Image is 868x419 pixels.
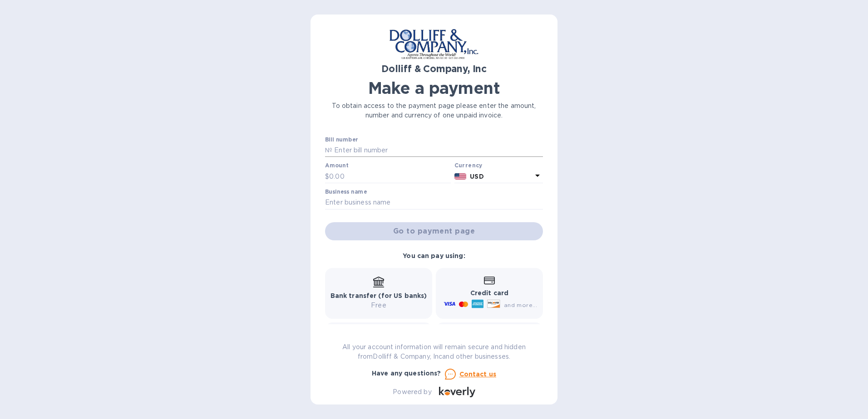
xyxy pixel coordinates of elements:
p: All your account information will remain secure and hidden from Dolliff & Company, Inc and other ... [325,342,543,361]
b: Credit card [470,289,508,297]
label: Amount [325,163,348,169]
p: № [325,146,332,155]
label: Bill number [325,137,358,142]
input: Enter business name [325,196,543,209]
p: $ [325,172,329,181]
p: To obtain access to the payment page please enter the amount, number and currency of one unpaid i... [325,101,543,120]
b: You can pay using: [403,252,465,259]
b: Have any questions? [372,370,441,377]
img: USD [454,173,467,180]
b: Dolliff & Company, Inc [381,63,487,74]
label: Business name [325,189,367,195]
input: 0.00 [329,170,451,183]
h1: Make a payment [325,78,543,97]
p: Powered by [393,387,431,397]
b: Currency [454,162,483,169]
p: Free [330,301,427,310]
span: and more... [504,302,537,308]
u: Contact us [459,370,497,378]
b: USD [470,173,483,180]
b: Bank transfer (for US banks) [330,292,427,299]
input: Enter bill number [332,144,543,157]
